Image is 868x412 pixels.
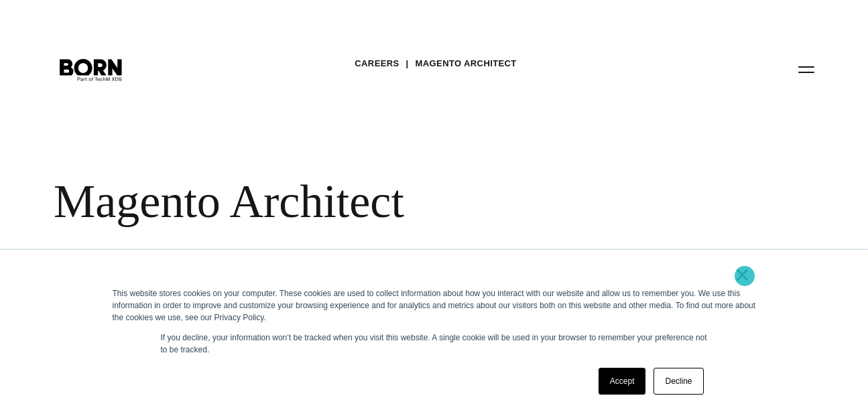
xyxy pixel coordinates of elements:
a: Accept [599,368,646,395]
a: Decline [654,368,703,395]
a: Careers [355,54,399,74]
div: Magento Architect [54,174,814,229]
p: If you decline, your information won’t be tracked when you visit this website. A single cookie wi... [161,332,708,356]
div: This website stores cookies on your computer. These cookies are used to collect information about... [113,287,756,324]
button: Open [790,55,822,83]
a: × [735,269,751,281]
a: Magento Architect [416,54,517,74]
